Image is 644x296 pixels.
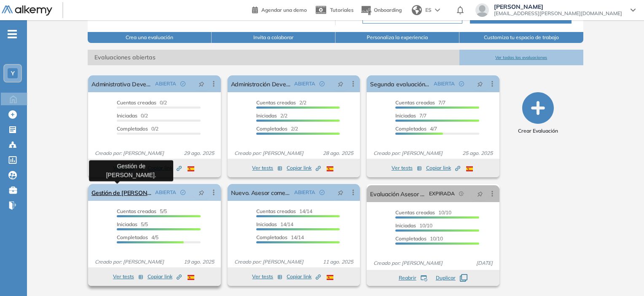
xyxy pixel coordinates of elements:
span: Iniciadas [256,221,277,227]
button: Onboarding [360,1,402,19]
span: 10/10 [395,209,451,216]
a: Administrativa Developers. [91,75,151,92]
span: ABIERTA [155,189,176,196]
div: Widget de chat [602,256,644,296]
span: Tutoriales [330,7,354,13]
button: Copiar link [148,272,182,282]
a: Evaluación Asesor Comercial [370,185,425,202]
button: Crea una evaluación [88,32,212,43]
span: Reabrir [399,274,416,282]
span: ABIERTA [434,80,455,88]
span: 0/2 [117,125,158,132]
span: 2/2 [256,112,287,119]
span: 7/7 [395,112,427,119]
span: Cuentas creadas [395,209,435,216]
span: Agendar una demo [261,7,307,13]
span: Completados [117,234,148,240]
span: Creado por: [PERSON_NAME] [231,258,307,266]
span: Y [11,70,15,77]
span: 2/2 [256,125,298,132]
span: 28 ago. 2025 [319,149,357,157]
span: 11 ago. 2025 [319,258,357,266]
span: check-circle [180,81,185,86]
span: check-circle [180,190,185,195]
a: Administración Developers [231,75,291,92]
button: Invita a colaborar [212,32,335,43]
span: 7/7 [395,99,445,106]
span: 10/10 [395,235,443,242]
span: EXPIRADA [429,190,455,197]
span: Copiar link [287,164,321,172]
span: pushpin [199,80,204,87]
button: Personaliza la experiencia [335,32,459,43]
span: 10/10 [395,222,432,229]
span: Completados [117,125,148,132]
span: field-time [459,191,464,196]
img: ESP [188,166,194,171]
button: pushpin [471,77,489,91]
span: Completados [256,125,287,132]
button: pushpin [471,187,489,200]
span: Creado por: [PERSON_NAME] [231,149,307,157]
button: Copiar link [287,272,321,282]
a: Nuevo. Asesor comercial [231,184,291,201]
span: Completados [395,235,427,242]
span: Cuentas creadas [395,99,435,106]
img: ESP [466,166,473,171]
button: pushpin [331,186,350,199]
span: pushpin [199,189,204,196]
a: Segunda evaluación - Asesor Comercial. [370,75,430,92]
img: arrow [435,8,440,12]
span: 14/14 [256,234,304,240]
span: check-circle [459,81,464,86]
span: 25 ago. 2025 [459,149,496,157]
a: Agendar una demo [252,4,307,14]
span: 0/2 [117,99,167,106]
span: Copiar link [426,164,460,172]
button: Copiar link [287,163,321,173]
span: 4/7 [395,125,437,132]
span: pushpin [477,80,483,87]
span: Iniciadas [395,112,416,119]
button: Ver tests [252,163,282,173]
span: 29 ago. 2025 [180,149,217,157]
img: ESP [327,166,333,171]
button: pushpin [192,186,211,199]
span: 14/14 [256,221,293,227]
span: ABIERTA [294,189,315,196]
span: [PERSON_NAME] [494,3,622,10]
span: Duplicar [436,274,456,282]
span: Completados [395,125,427,132]
span: Iniciadas [117,112,137,119]
button: Duplicar [436,274,467,282]
span: Iniciadas [117,221,137,227]
button: Ver tests [113,272,143,282]
img: ESP [188,275,194,280]
img: world [412,5,422,15]
span: Cuentas creadas [117,99,156,106]
span: Creado por: [PERSON_NAME] [370,259,446,267]
span: Cuentas creadas [256,208,296,214]
span: 2/2 [256,99,306,106]
span: ABIERTA [294,80,315,88]
span: Creado por: [PERSON_NAME] [91,258,167,266]
span: Crear Evaluación [518,127,558,135]
span: 14/14 [256,208,312,214]
button: pushpin [192,77,211,91]
button: Ver todas las evaluaciones [459,50,583,65]
i: - [8,33,17,35]
span: Cuentas creadas [256,99,296,106]
span: ABIERTA [155,80,176,88]
button: Crear Evaluación [518,92,558,135]
div: Gestión de [PERSON_NAME]. [89,160,173,181]
span: ES [425,6,432,14]
img: Logo [2,5,52,16]
span: check-circle [319,190,325,195]
span: 0/2 [117,112,148,119]
button: Copiar link [426,163,460,173]
button: pushpin [331,77,350,91]
span: Cuentas creadas [117,208,156,214]
span: Iniciadas [395,222,416,229]
span: 19 ago. 2025 [180,258,217,266]
span: Onboarding [374,7,402,13]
